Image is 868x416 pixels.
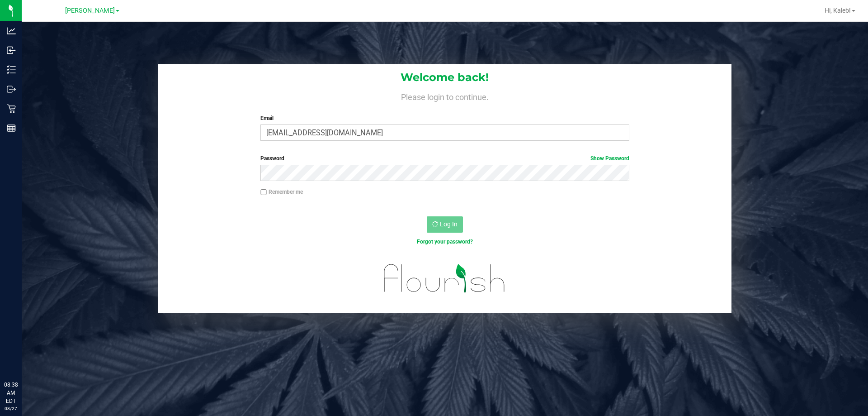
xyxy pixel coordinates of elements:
[427,216,463,233] button: Log In
[7,65,16,74] inline-svg: Inventory
[590,155,629,162] a: Show Password
[260,155,284,162] span: Password
[4,381,18,405] p: 08:38 AM EDT
[4,405,18,412] p: 08/27
[7,85,16,94] inline-svg: Outbound
[260,188,303,196] label: Remember me
[7,124,16,133] inline-svg: Reports
[373,255,516,301] img: flourish_logo.svg
[417,239,473,245] a: Forgot your password?
[65,7,115,14] span: [PERSON_NAME]
[825,7,851,14] span: Hi, Kaleb!
[7,104,16,113] inline-svg: Retail
[7,46,16,55] inline-svg: Inbound
[440,220,458,228] span: Log In
[158,91,731,101] h4: Please login to continue.
[158,72,731,83] h1: Welcome back!
[260,114,629,122] label: Email
[7,26,16,35] inline-svg: Analytics
[260,189,267,196] input: Remember me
